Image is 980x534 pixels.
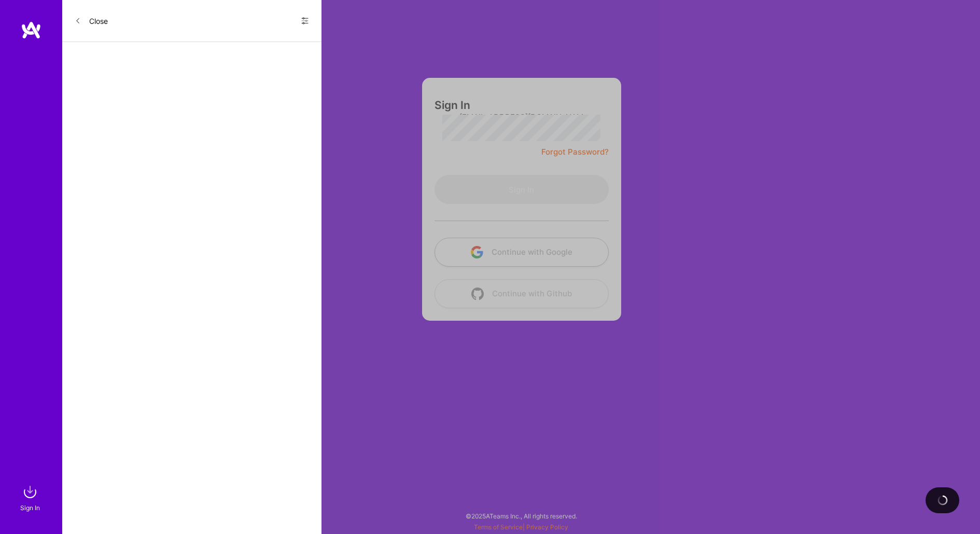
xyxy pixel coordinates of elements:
[22,482,40,513] a: sign inSign In
[20,482,40,502] img: sign in
[20,502,40,513] div: Sign In
[21,21,41,39] img: logo
[937,495,948,505] img: loading
[75,12,108,29] button: Close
